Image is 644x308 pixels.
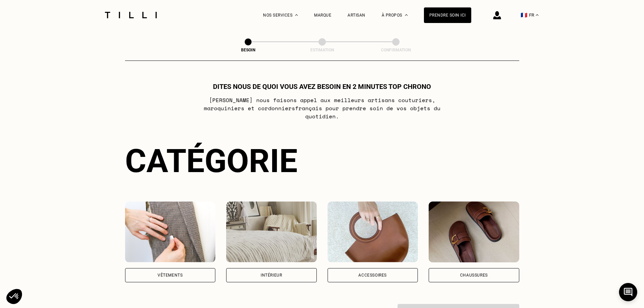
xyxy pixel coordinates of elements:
[261,273,282,277] div: Intérieur
[102,12,159,18] img: Logo du service de couturière Tilli
[328,202,418,262] img: Accessoires
[424,7,471,23] a: Prendre soin ici
[125,202,216,262] img: Vêtements
[362,48,430,52] div: Confirmation
[536,14,539,16] img: menu déroulant
[348,13,365,18] a: Artisan
[214,48,282,52] div: Besoin
[158,273,183,277] div: Vêtements
[295,14,298,16] img: Menu déroulant
[188,96,456,120] p: [PERSON_NAME] nous faisons appel aux meilleurs artisans couturiers , maroquiniers et cordonniers ...
[288,48,356,52] div: Estimation
[460,273,488,277] div: Chaussures
[429,202,519,262] img: Chaussures
[314,13,331,18] a: Marque
[405,14,408,16] img: Menu déroulant à propos
[521,12,527,18] span: 🇫🇷
[226,202,317,262] img: Intérieur
[213,82,431,91] h1: Dites nous de quoi vous avez besoin en 2 minutes top chrono
[358,273,387,277] div: Accessoires
[125,142,519,180] div: Catégorie
[493,11,501,19] img: icône connexion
